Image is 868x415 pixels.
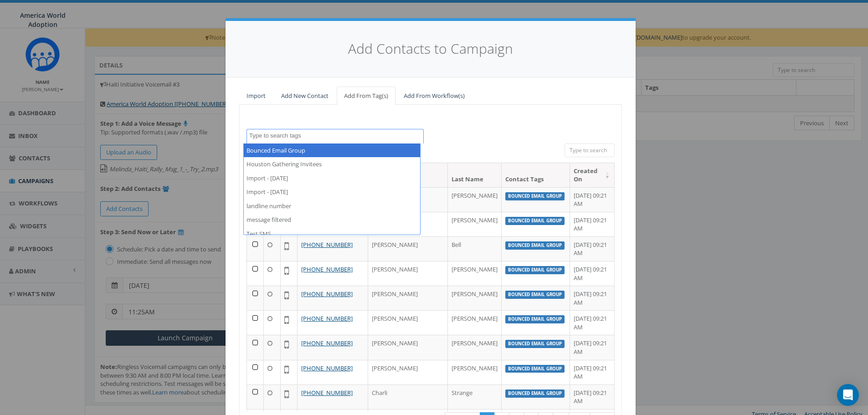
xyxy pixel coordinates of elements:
a: [PHONE_NUMBER] [301,290,353,298]
a: Add From Workflow(s) [396,87,472,105]
td: [PERSON_NAME] [448,212,502,236]
td: [PERSON_NAME] [448,261,502,286]
input: Type to search [565,143,615,157]
a: [PHONE_NUMBER] [301,339,353,347]
a: [PHONE_NUMBER] [301,265,353,273]
label: Bounced Email Group [505,365,565,373]
td: [DATE] 09:21 AM [570,286,615,310]
label: Bounced Email Group [505,291,565,299]
label: Bounced Email Group [505,241,565,250]
h4: Add Contacts to Campaign [239,39,622,59]
div: Open Intercom Messenger [837,384,859,406]
td: [PERSON_NAME] [448,310,502,335]
li: landline number [244,199,420,213]
td: [PERSON_NAME] [368,360,448,384]
td: [DATE] 09:21 AM [570,261,615,286]
td: [PERSON_NAME] [448,335,502,359]
td: [DATE] 09:21 AM [570,360,615,384]
td: [PERSON_NAME] [448,360,502,384]
label: Bounced Email Group [505,266,565,274]
li: Import - [DATE] [244,171,420,185]
td: Strange [448,384,502,409]
th: Created On: activate to sort column ascending [570,163,615,187]
a: Import [239,87,273,105]
td: [PERSON_NAME] [448,286,502,310]
td: [PERSON_NAME] [368,261,448,286]
textarea: Search [249,132,423,140]
a: [PHONE_NUMBER] [301,241,353,249]
td: [DATE] 09:21 AM [570,187,615,212]
th: Last Name [448,163,502,187]
li: Test SMS [244,227,420,241]
label: Bounced Email Group [505,389,565,398]
td: [PERSON_NAME] [368,236,448,261]
td: [DATE] 09:21 AM [570,212,615,236]
label: Bounced Email Group [505,217,565,225]
td: [DATE] 09:21 AM [570,384,615,409]
td: Bell [448,236,502,261]
a: [PHONE_NUMBER] [301,364,353,372]
a: [PHONE_NUMBER] [301,314,353,323]
td: [PERSON_NAME] [368,335,448,359]
li: Bounced Email Group [244,143,420,158]
a: Add New Contact [274,87,336,105]
td: [DATE] 09:21 AM [570,310,615,335]
td: [DATE] 09:21 AM [570,236,615,261]
li: message filtered [244,213,420,227]
label: Bounced Email Group [505,340,565,348]
td: Charli [368,384,448,409]
a: Add From Tag(s) [337,87,395,105]
a: [PHONE_NUMBER] [301,389,353,397]
label: Bounced Email Group [505,192,565,200]
td: [PERSON_NAME] [368,310,448,335]
li: Import - [DATE] [244,185,420,199]
td: [DATE] 09:21 AM [570,335,615,359]
label: Bounced Email Group [505,315,565,323]
td: [PERSON_NAME] [448,187,502,212]
li: Houston Gathering Invitees [244,157,420,171]
th: Contact Tags [502,163,570,187]
td: [PERSON_NAME] [368,286,448,310]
